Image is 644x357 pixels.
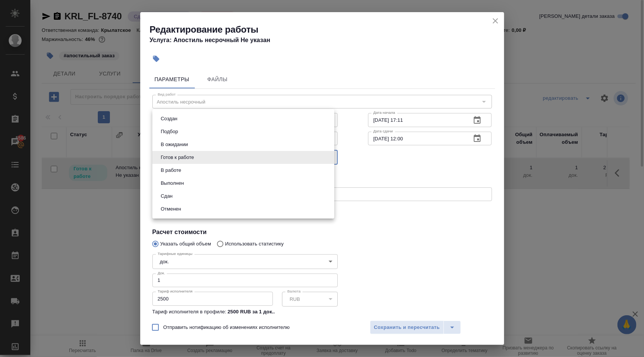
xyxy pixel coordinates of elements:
[158,115,180,123] button: Создан
[158,166,183,175] button: В работе
[158,179,186,187] button: Выполнен
[158,153,196,162] button: Готов к работе
[158,192,175,200] button: Сдан
[158,205,183,213] button: Отменен
[158,127,180,136] button: Подбор
[158,140,190,149] button: В ожидании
